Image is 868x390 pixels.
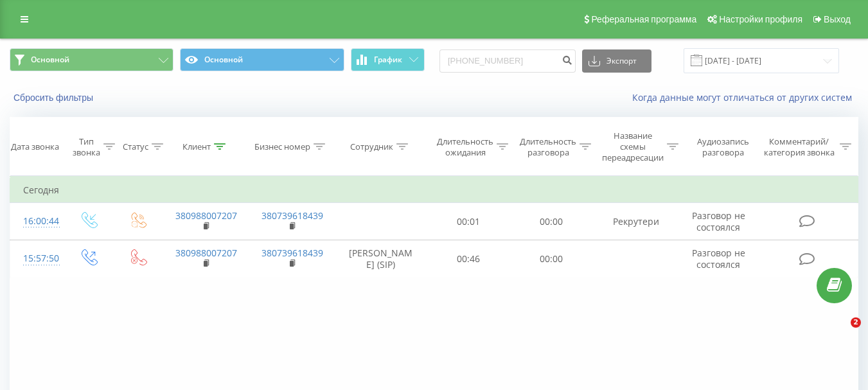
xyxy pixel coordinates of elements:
[437,136,493,158] div: Длительность ожидания
[23,246,50,271] div: 15:57:50
[439,49,576,73] input: Поиск по номеру
[427,203,510,240] td: 00:01
[10,177,858,203] td: Сегодня
[350,141,393,152] div: Сотрудник
[520,136,576,158] div: Длительность разговора
[73,136,100,158] div: Тип звонка
[719,14,802,24] span: Настройки профиля
[510,240,593,278] td: 00:00
[175,209,237,222] a: 380988007207
[180,48,344,71] button: Основной
[632,91,858,103] a: Когда данные могут отличаться от других систем
[261,209,323,222] a: 380739618439
[351,48,425,71] button: График
[10,48,173,71] button: Основной
[374,55,402,64] span: График
[335,240,427,278] td: [PERSON_NAME] (SIP)
[851,317,861,328] span: 2
[261,247,323,259] a: 380739618439
[593,203,679,240] td: Рекрутери
[427,240,510,278] td: 00:46
[692,209,745,233] span: Разговор не состоялся
[11,141,59,152] div: Дата звонка
[824,317,855,348] iframe: Intercom live chat
[254,141,310,152] div: Бизнес номер
[582,49,651,73] button: Экспорт
[691,136,756,158] div: Аудиозапись разговора
[692,247,745,270] span: Разговор не состоялся
[31,55,69,65] span: Основной
[123,141,148,152] div: Статус
[23,209,50,234] div: 16:00:44
[182,141,211,152] div: Клиент
[10,92,100,103] button: Сбросить фильтры
[602,130,664,163] div: Название схемы переадресации
[761,136,837,158] div: Комментарий/категория звонка
[510,203,593,240] td: 00:00
[591,14,696,24] span: Реферальная программа
[175,247,237,259] a: 380988007207
[824,14,851,24] span: Выход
